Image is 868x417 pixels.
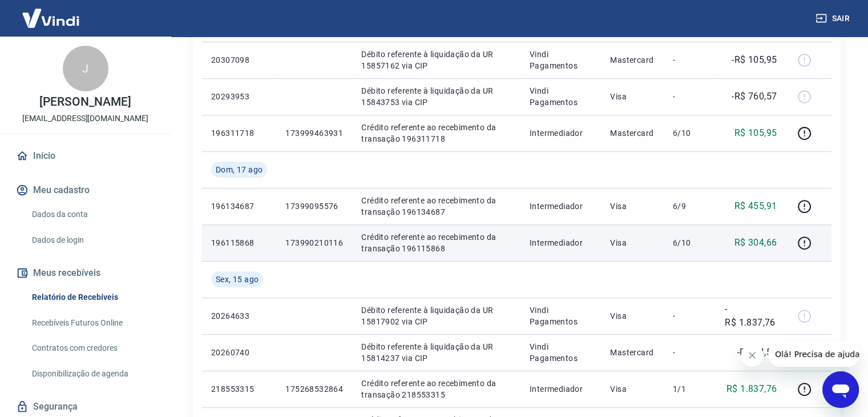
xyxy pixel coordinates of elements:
p: 6/9 [673,201,706,212]
div: J [63,46,108,91]
p: Visa [610,383,655,395]
p: Débito referente à liquidação da UR 15817902 via CIP [361,304,511,327]
a: Recebíveis Futuros Online [27,311,157,335]
p: Crédito referente ao recebimento da transação 196134687 [361,195,511,218]
p: R$ 105,95 [734,126,777,140]
p: -R$ 105,95 [732,53,777,67]
p: Crédito referente ao recebimento da transação 196115868 [361,231,511,254]
a: Disponibilização de agenda [27,362,157,386]
p: 196311718 [211,127,267,139]
p: R$ 455,91 [734,199,777,213]
p: Mastercard [610,347,655,358]
p: Vindi Pagamentos [530,85,592,108]
iframe: Fechar mensagem [741,344,764,367]
p: 175268532864 [285,383,343,395]
p: 1/1 [673,383,706,395]
p: 6/10 [673,237,706,248]
p: 17399095576 [285,201,343,212]
iframe: Mensagem da empresa [768,342,859,367]
p: - [673,310,706,322]
iframe: Botão para abrir a janela de mensagens [822,371,859,408]
p: 196115868 [211,237,267,248]
button: Meu cadastro [14,178,157,203]
a: Relatório de Recebíveis [27,286,157,309]
p: Débito referente à liquidação da UR 15857162 via CIP [361,49,511,71]
p: - [673,347,706,358]
p: 20264633 [211,310,267,322]
p: [EMAIL_ADDRESS][DOMAIN_NAME] [22,113,148,125]
a: Contratos com credores [27,336,157,360]
button: Meus recebíveis [14,260,157,286]
span: Olá! Precisa de ajuda? [7,8,96,17]
p: Visa [610,310,655,322]
a: Dados de login [27,228,157,252]
p: Débito referente à liquidação da UR 15814237 via CIP [361,341,511,364]
p: 20260740 [211,347,267,358]
p: Visa [610,91,655,102]
p: 20307098 [211,54,267,66]
p: 173999463931 [285,127,343,139]
p: -R$ 760,57 [732,90,777,103]
p: -R$ 64,55 [737,346,777,359]
span: Sex, 15 ago [216,274,259,285]
p: Crédito referente ao recebimento da transação 218553315 [361,378,511,400]
p: Visa [610,237,655,248]
p: Mastercard [610,127,655,139]
p: 218553315 [211,383,267,395]
p: Débito referente à liquidação da UR 15843753 via CIP [361,85,511,108]
a: Início [14,143,157,169]
span: Dom, 17 ago [216,164,263,175]
p: 6/10 [673,127,706,139]
p: Intermediador [530,201,592,212]
p: Crédito referente ao recebimento da transação 196311718 [361,122,511,145]
p: R$ 1.837,76 [726,382,777,396]
p: Vindi Pagamentos [530,49,592,71]
img: Vindi [14,1,88,35]
p: Intermediador [530,237,592,248]
button: Sair [813,8,854,29]
p: - [673,91,706,102]
a: Dados da conta [27,203,157,226]
p: Mastercard [610,54,655,66]
p: Intermediador [530,127,592,139]
p: [PERSON_NAME] [39,96,131,108]
p: 196134687 [211,201,267,212]
p: 173990210116 [285,237,343,248]
p: R$ 304,66 [734,236,777,250]
p: Vindi Pagamentos [530,341,592,364]
p: Intermediador [530,383,592,395]
p: Vindi Pagamentos [530,304,592,327]
p: - [673,54,706,66]
p: 20293953 [211,91,267,102]
p: -R$ 1.837,76 [725,302,777,330]
p: Visa [610,201,655,212]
